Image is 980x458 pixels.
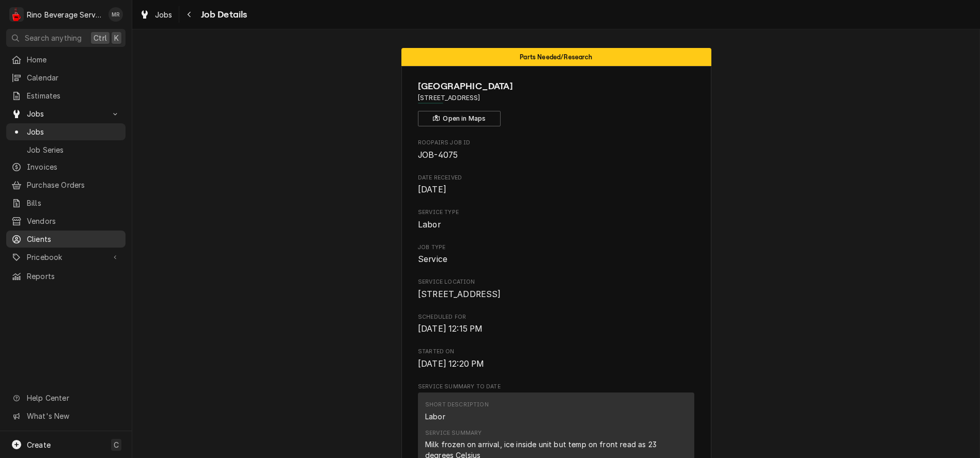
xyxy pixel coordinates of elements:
a: Go to Jobs [6,105,126,122]
a: Go to What's New [6,407,126,424]
a: Clients [6,231,126,248]
span: C [114,439,119,450]
div: Date Received [418,174,694,196]
span: Service Location [418,288,694,301]
span: Purchase Orders [27,179,120,190]
span: Jobs [27,126,120,137]
span: Job Type [418,243,694,252]
a: Estimates [6,87,126,104]
span: [DATE] 12:15 PM [418,324,483,334]
span: [STREET_ADDRESS] [418,289,501,299]
span: Job Type [418,253,694,266]
div: Labor [425,411,445,422]
div: Started On [418,348,694,370]
span: Service Type [418,219,694,231]
span: Scheduled For [418,313,694,321]
span: Scheduled For [418,323,694,335]
div: MR [108,7,123,22]
div: Rino Beverage Service's Avatar [9,7,24,22]
span: Parts Needed/Research [520,54,592,60]
span: Create [27,440,51,449]
a: Jobs [6,123,126,140]
span: Pricebook [27,252,105,263]
span: JOB-4075 [418,150,458,160]
a: Jobs [135,6,177,23]
div: Roopairs Job ID [418,139,694,161]
span: Started On [418,348,694,356]
span: Service Type [418,208,694,217]
span: Help Center [27,392,119,403]
span: Job Details [198,8,247,22]
div: Short Description [425,401,489,409]
a: Vendors [6,212,126,230]
span: Jobs [27,108,105,119]
button: Navigate back [181,6,198,23]
a: Job Series [6,141,126,158]
a: Bills [6,194,126,211]
div: Service Type [418,208,694,231]
div: Service Location [418,278,694,300]
span: Service [418,254,447,264]
span: Ctrl [94,32,107,43]
span: Date Received [418,184,694,196]
div: Scheduled For [418,313,694,335]
a: Go to Pricebook [6,249,126,266]
a: Purchase Orders [6,176,126,193]
span: What's New [27,411,119,421]
span: Reports [27,271,120,282]
a: Reports [6,268,126,285]
button: Search anythingCtrlK [6,29,126,47]
span: Search anything [25,32,82,43]
span: Date Received [418,174,694,182]
a: Home [6,51,126,68]
span: Service Location [418,278,694,286]
div: Client Information [418,79,694,126]
span: Invoices [27,161,120,172]
span: Calendar [27,72,120,83]
span: Vendors [27,216,120,226]
span: Service Summary To Date [418,383,694,391]
span: Started On [418,358,694,370]
span: Estimates [27,90,120,101]
div: Melissa Rinehart's Avatar [108,7,123,22]
div: Job Type [418,243,694,266]
span: [DATE] [418,185,446,194]
span: Job Series [27,144,120,155]
span: Home [27,54,120,65]
span: Clients [27,234,120,244]
span: Labor [418,220,441,230]
a: Invoices [6,158,126,175]
span: Name [418,79,694,93]
span: Address [418,93,694,103]
button: Open in Maps [418,111,501,126]
span: [DATE] 12:20 PM [418,359,484,369]
span: K [114,32,119,43]
span: Jobs [155,9,173,20]
div: Service Summary [425,429,481,437]
span: Roopairs Job ID [418,139,694,147]
div: Rino Beverage Service [27,9,103,20]
span: Roopairs Job ID [418,149,694,161]
span: Bills [27,198,120,208]
a: Go to Help Center [6,389,126,406]
div: R [9,7,24,22]
div: Status [401,48,711,66]
a: Calendar [6,69,126,86]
